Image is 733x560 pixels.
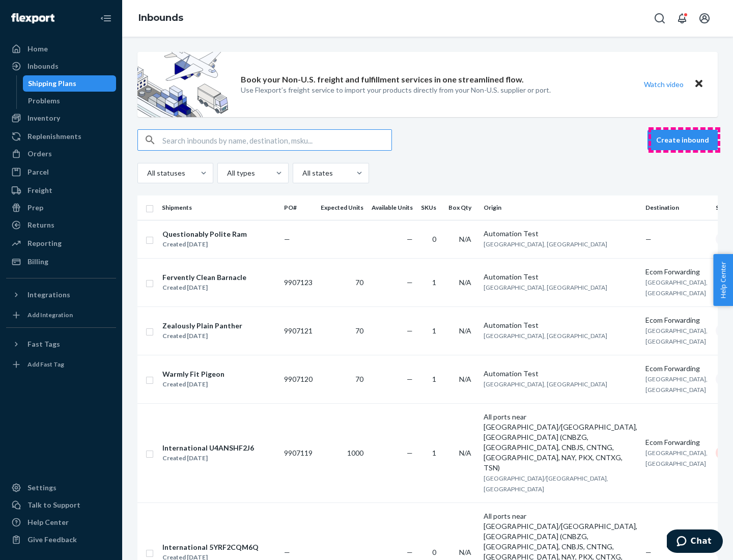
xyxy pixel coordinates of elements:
[280,258,317,306] td: 9907123
[6,41,116,57] a: Home
[27,535,77,545] div: Give Feedback
[407,278,413,287] span: —
[6,164,116,180] a: Parcel
[355,278,363,287] span: 70
[6,217,116,233] a: Returns
[672,8,692,29] button: Open notifications
[162,369,224,379] div: Warmly Fit Pigeon
[645,375,708,394] span: [GEOGRAPHIC_DATA], [GEOGRAPHIC_DATA]
[6,200,116,216] a: Prep
[645,437,708,447] div: Ecom Forwarding
[484,412,637,473] div: All ports near [GEOGRAPHIC_DATA]/[GEOGRAPHIC_DATA], [GEOGRAPHIC_DATA] (CNBZG, [GEOGRAPHIC_DATA], ...
[347,449,363,457] span: 1000
[484,284,607,291] span: [GEOGRAPHIC_DATA], [GEOGRAPHIC_DATA]
[459,235,471,243] span: N/A
[27,131,81,142] div: Replenishments
[6,307,116,323] a: Add Integration
[650,8,670,29] button: Open Search Box
[284,548,290,556] span: —
[459,449,471,457] span: N/A
[27,238,62,248] div: Reporting
[28,78,76,89] div: Shipping Plans
[301,168,302,178] input: All states
[27,203,43,213] div: Prep
[6,514,116,530] a: Help Center
[407,326,413,335] span: —
[317,195,368,220] th: Expected Units
[407,449,413,457] span: —
[27,113,60,123] div: Inventory
[444,195,480,220] th: Box Qty
[432,375,436,383] span: 1
[27,339,60,349] div: Fast Tags
[459,326,471,335] span: N/A
[280,403,317,502] td: 9907119
[6,146,116,162] a: Orders
[480,195,641,220] th: Origin
[27,167,49,177] div: Parcel
[459,278,471,287] span: N/A
[407,235,413,243] span: —
[162,229,247,239] div: Questionably Polite Ram
[355,375,363,383] span: 70
[6,235,116,251] a: Reporting
[6,497,116,513] button: Talk to Support
[645,235,652,243] span: —
[645,267,708,277] div: Ecom Forwarding
[241,85,551,95] p: Use Flexport’s freight service to import your products directly from your Non-U.S. supplier or port.
[162,283,246,293] div: Created [DATE]
[6,110,116,126] a: Inventory
[692,77,706,92] button: Close
[27,483,57,493] div: Settings
[484,474,608,493] span: [GEOGRAPHIC_DATA]/[GEOGRAPHIC_DATA], [GEOGRAPHIC_DATA]
[162,542,259,552] div: International 5YRF2CQM6Q
[27,311,73,319] div: Add Integration
[484,369,637,379] div: Automation Test
[645,548,652,556] span: —
[162,130,391,150] input: Search inbounds by name, destination, msku...
[713,254,733,306] button: Help Center
[226,168,227,178] input: All types
[645,278,708,297] span: [GEOGRAPHIC_DATA], [GEOGRAPHIC_DATA]
[162,331,242,341] div: Created [DATE]
[484,332,607,340] span: [GEOGRAPHIC_DATA], [GEOGRAPHIC_DATA]
[280,306,317,355] td: 9907121
[647,130,718,150] button: Create inbound
[162,443,254,453] div: International U4ANSHF2J6
[694,8,715,29] button: Open account menu
[27,220,54,230] div: Returns
[484,229,637,239] div: Automation Test
[27,517,69,527] div: Help Center
[368,195,417,220] th: Available Units
[432,235,436,243] span: 0
[432,548,436,556] span: 0
[641,195,712,220] th: Destination
[6,254,116,270] a: Billing
[6,356,116,373] a: Add Fast Tag
[284,235,290,243] span: —
[407,548,413,556] span: —
[27,500,80,510] div: Talk to Support
[355,326,363,335] span: 70
[146,168,147,178] input: All statuses
[637,77,690,92] button: Watch video
[6,336,116,352] button: Fast Tags
[6,128,116,145] a: Replenishments
[162,321,242,331] div: Zealously Plain Panther
[667,529,723,555] iframe: Opens a widget where you can chat to one of our agents
[6,531,116,548] button: Give Feedback
[645,327,708,345] span: [GEOGRAPHIC_DATA], [GEOGRAPHIC_DATA]
[96,8,116,29] button: Close Navigation
[645,363,708,374] div: Ecom Forwarding
[645,449,708,467] span: [GEOGRAPHIC_DATA], [GEOGRAPHIC_DATA]
[27,257,48,267] div: Billing
[280,195,317,220] th: PO#
[27,185,52,195] div: Freight
[459,375,471,383] span: N/A
[162,239,247,249] div: Created [DATE]
[11,13,54,23] img: Flexport logo
[27,61,59,71] div: Inbounds
[162,453,254,463] div: Created [DATE]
